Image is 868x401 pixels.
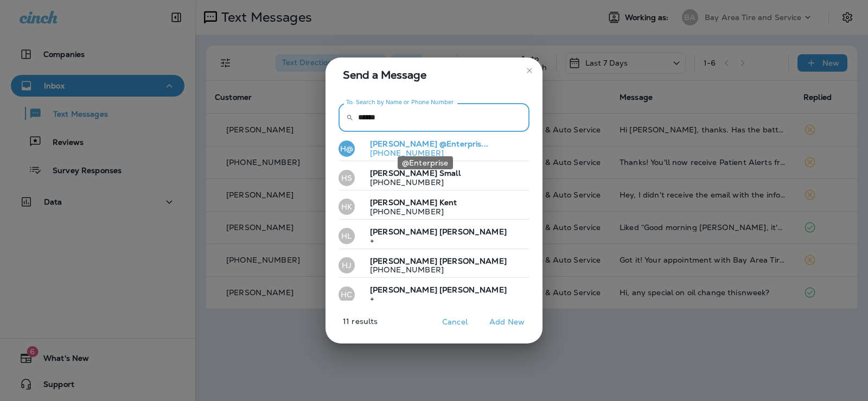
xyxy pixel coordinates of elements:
[435,314,475,330] button: Cancel
[346,98,454,106] label: To: Search by Name or Phone Number
[343,66,529,84] span: Send a Message
[361,265,507,274] p: [PHONE_NUMBER]
[370,168,437,178] span: [PERSON_NAME]
[339,257,355,273] div: HJ
[361,295,507,303] p: +
[361,237,507,245] p: +
[339,141,355,157] div: H@
[339,195,529,220] button: HK[PERSON_NAME] Kent[PHONE_NUMBER]
[339,282,529,307] button: HC[PERSON_NAME] [PERSON_NAME]+
[439,198,457,207] span: Kent
[370,139,437,149] span: [PERSON_NAME]
[361,207,457,216] p: [PHONE_NUMBER]
[339,170,355,186] div: HS
[321,317,378,334] p: 11 results
[370,285,437,295] span: [PERSON_NAME]
[370,256,437,266] span: [PERSON_NAME]
[361,149,488,157] p: [PHONE_NUMBER]
[339,287,355,303] div: HC
[439,168,461,178] span: Small
[398,156,453,169] div: @Enterprise
[339,228,355,244] div: HL
[339,253,529,278] button: HJ[PERSON_NAME] [PERSON_NAME][PHONE_NUMBER]
[439,139,488,149] span: @Enterpris...
[339,224,529,249] button: HL[PERSON_NAME] [PERSON_NAME]+
[361,178,461,187] p: [PHONE_NUMBER]
[339,136,529,161] button: H@[PERSON_NAME] [PHONE_NUMBER]
[521,62,538,79] button: close
[339,199,355,215] div: HK
[370,198,437,207] span: [PERSON_NAME]
[339,166,529,190] button: HS[PERSON_NAME] Small[PHONE_NUMBER]
[439,256,507,266] span: [PERSON_NAME]
[439,285,507,295] span: [PERSON_NAME]
[370,227,437,237] span: [PERSON_NAME]
[439,227,507,237] span: [PERSON_NAME]
[484,314,530,330] button: Add New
